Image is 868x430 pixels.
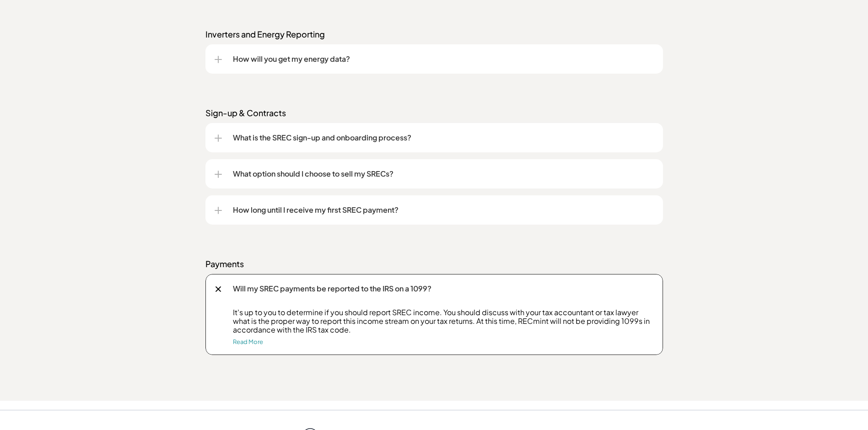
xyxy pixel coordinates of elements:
p: Inverters and Energy Reporting [205,29,663,40]
p: It's up to you to determine if you should report SREC income. You should discuss with your tax ac... [233,308,654,334]
p: Sign-up & Contracts [205,107,663,118]
p: How will you get my energy data? [233,54,654,64]
p: What is the SREC sign-up and onboarding process? [233,132,654,143]
p: Payments [205,258,663,269]
p: How long until I receive my first SREC payment? [233,204,654,215]
p: What option should I choose to sell my SRECs? [233,168,654,179]
p: Will my SREC payments be reported to the IRS on a 1099? [233,283,654,294]
a: Read More [233,338,263,345]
